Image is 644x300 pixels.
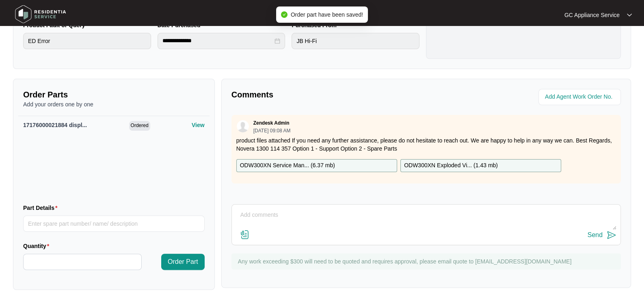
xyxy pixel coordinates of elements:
[24,254,141,270] input: Quantity
[292,33,419,49] input: Purchased From
[545,92,616,102] input: Add Agent Work Order No.
[23,242,52,250] label: Quantity
[281,11,287,18] span: check-circle
[23,89,205,100] p: Order Parts
[240,230,250,240] img: file-attachment-doc.svg
[404,161,498,170] p: ODW300XN Exploded Vi... ( 1.43 mb )
[253,120,290,126] p: Zendesk Admin
[129,121,150,131] span: Ordered
[564,11,620,19] p: GC Appliance Service
[12,2,69,26] img: residentia service logo
[253,128,291,133] p: [DATE] 09:08 AM
[23,33,151,49] input: Product Fault or Query
[236,136,616,153] p: product files attached If you need any further assistance, please do not hesitate to reach out. W...
[607,230,616,240] img: send-icon.svg
[627,13,632,17] img: dropdown arrow
[237,120,249,132] img: user.svg
[23,204,61,212] label: Part Details
[240,161,335,170] p: ODW300XN Service Man... ( 6.37 mb )
[588,231,603,239] div: Send
[291,11,363,18] span: Order part have been saved!
[23,122,87,128] span: 17176000021884 displ...
[23,100,205,108] p: Add your orders one by one
[192,121,205,129] p: View
[231,89,421,100] p: Comments
[588,230,616,241] button: Send
[161,254,205,270] button: Order Part
[162,37,273,45] input: Date Purchased
[168,257,198,267] span: Order Part
[238,257,617,265] p: Any work exceeding $300 will need to be quoted and requires approval, please email quote to [EMAI...
[23,216,205,232] input: Part Details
